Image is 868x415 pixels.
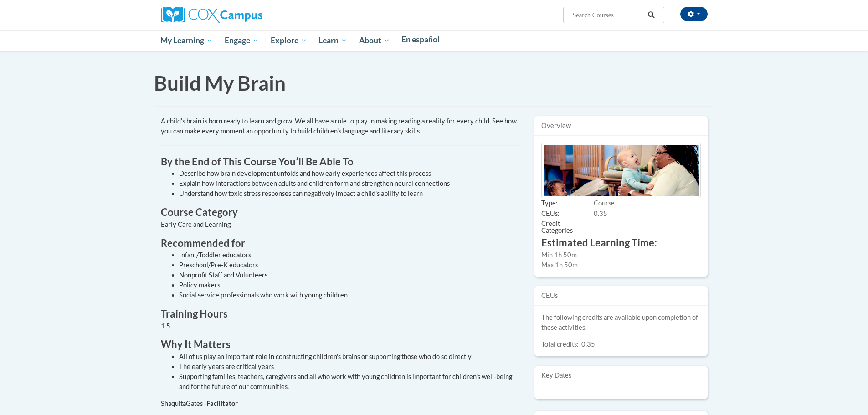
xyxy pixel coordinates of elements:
[161,155,521,169] h3: By the End of This Course Youʹll Be Able To
[541,313,701,333] p: The following credits are available upon completion of these activities.
[541,236,701,250] h3: Estimated Learning Time:
[541,209,594,219] span: CEUs:
[359,35,390,46] span: About
[161,7,262,23] img: Cox Campus
[534,366,708,385] div: Key Dates
[161,236,521,251] h3: Recommended for
[154,71,286,95] span: Build My Brain
[179,260,521,270] li: Preschool/Pre-K educators
[541,260,701,270] div: Max 1h 50m
[147,30,721,51] div: Main menu
[541,199,594,209] span: Type:
[541,250,701,260] div: Min 1h 50m
[534,116,708,136] div: Overview
[179,280,521,290] li: Policy makers
[318,35,347,46] span: Learn
[155,30,219,51] a: My Learning
[179,290,521,300] li: Social service professionals who work with young children
[179,179,521,189] li: Explain how interactions between adults and children form and strengthen neural connections
[541,219,594,236] span: Credit Categories
[161,205,521,220] h3: Course Category
[594,210,607,217] span: 0.35
[179,362,521,372] li: The early years are critical years
[313,30,353,51] a: Learn
[179,352,521,362] li: All of us play an important role in constructing children's brains or supporting those who do so ...
[179,372,521,392] li: Supporting families, teachers, caregivers and all who work with young children is important for c...
[161,307,521,321] h3: Training Hours
[680,7,708,21] button: Account Settings
[644,10,658,20] button: Search
[541,339,701,349] div: Total credits: 0.35
[541,143,701,198] img: Image of Course
[594,199,615,207] span: Course
[396,30,446,49] a: En español
[161,322,170,330] value: 1.5
[179,270,521,280] li: Nonprofit Staff and Volunteers
[271,35,307,46] span: Explore
[534,286,708,306] div: CEUs
[161,338,521,352] h3: Why It Matters
[161,220,231,228] value: Early Care and Learning
[206,400,238,407] b: Facilitator
[225,35,259,46] span: Engage
[161,10,262,18] a: Cox Campus
[179,189,521,199] li: Understand how toxic stress responses can negatively impact a child's ability to learn
[161,116,521,136] div: A child's brain is born ready to learn and grow. We all have a role to play in making reading a r...
[161,399,521,409] div: ShaquitaGates -
[353,30,396,51] a: About
[571,10,644,20] input: Search Courses
[219,30,265,51] a: Engage
[179,169,521,179] li: Describe how brain development unfolds and how early experiences affect this process
[647,12,655,19] i: 
[160,35,213,46] span: My Learning
[265,30,313,51] a: Explore
[179,250,521,260] li: Infant/Toddler educators
[401,35,440,44] span: En español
